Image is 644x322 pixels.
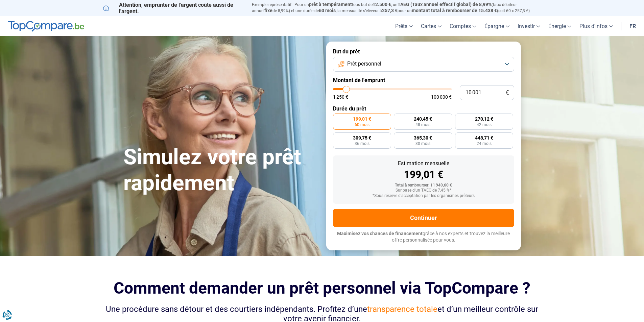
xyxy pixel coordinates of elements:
span: montant total à rembourser de 15.438 € [412,8,497,13]
span: 36 mois [355,142,369,146]
span: 60 mois [355,123,369,127]
button: Prêt personnel [333,57,514,72]
span: 48 mois [415,123,430,127]
span: Maximisez vos chances de financement [337,231,423,236]
span: 448,71 € [475,135,493,140]
div: 199,01 € [338,170,509,180]
span: 365,30 € [414,135,432,140]
div: Estimation mensuelle [338,161,509,166]
span: 12.500 € [373,2,391,7]
span: 1 250 € [333,95,348,99]
a: Énergie [544,16,575,36]
span: 199,01 € [353,117,371,121]
a: Plus d'infos [575,16,617,36]
span: 309,75 € [353,135,371,140]
a: fr [625,16,640,36]
span: 30 mois [415,142,430,146]
label: But du prêt [333,48,514,55]
span: 257,3 € [382,8,398,13]
span: TAEG (Taux annuel effectif global) de 8,99% [398,2,492,7]
label: Durée du prêt [333,105,514,112]
span: 240,45 € [414,117,432,121]
span: 60 mois [319,8,336,13]
span: fixe [264,8,272,13]
span: 100 000 € [431,95,452,99]
p: Exemple représentatif : Pour un tous but de , un (taux débiteur annuel de 8,99%) et une durée de ... [252,2,541,14]
h2: Comment demander un prêt personnel via TopCompare ? [103,279,541,297]
div: Sur base d'un TAEG de 7,45 %* [338,188,509,193]
p: Attention, emprunter de l'argent coûte aussi de l'argent. [103,2,244,15]
span: transparence totale [367,304,437,314]
span: 24 mois [477,142,492,146]
a: Épargne [480,16,514,36]
a: Investir [514,16,544,36]
a: Comptes [446,16,480,36]
span: Prêt personnel [347,60,381,68]
span: 42 mois [477,123,492,127]
span: 270,12 € [475,117,493,121]
a: Cartes [417,16,446,36]
button: Continuer [333,209,514,227]
label: Montant de l'emprunt [333,77,514,83]
p: grâce à nos experts et trouvez la meilleure offre personnalisée pour vous. [333,230,514,244]
a: Prêts [391,16,417,36]
span: prêt à tempérament [309,2,352,7]
h1: Simulez votre prêt rapidement [123,144,318,196]
span: € [506,90,509,96]
img: TopCompare [8,21,84,32]
div: *Sous réserve d'acceptation par les organismes prêteurs [338,194,509,198]
div: Total à rembourser: 11 940,60 € [338,183,509,188]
